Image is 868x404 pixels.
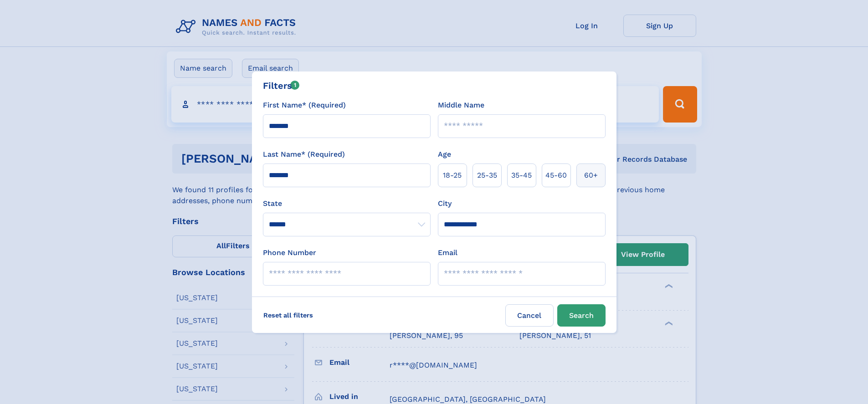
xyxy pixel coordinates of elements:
[263,247,316,258] label: Phone Number
[263,79,300,92] div: Filters
[438,198,452,209] label: City
[545,170,567,181] span: 45‑60
[263,149,345,160] label: Last Name* (Required)
[584,170,598,181] span: 60+
[557,304,606,327] button: Search
[263,198,431,209] label: State
[443,170,462,181] span: 18‑25
[511,170,532,181] span: 35‑45
[477,170,497,181] span: 25‑35
[257,304,319,326] label: Reset all filters
[438,247,457,258] label: Email
[438,100,484,111] label: Middle Name
[438,149,451,160] label: Age
[263,100,346,111] label: First Name* (Required)
[505,304,554,327] label: Cancel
